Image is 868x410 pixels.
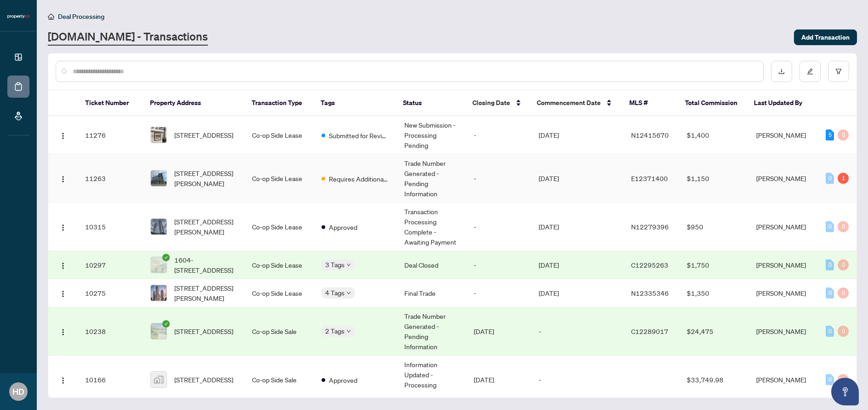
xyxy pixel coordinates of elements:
div: 0 [838,259,849,270]
td: [PERSON_NAME] [749,279,818,307]
img: Logo [59,224,67,231]
td: Co-op Side Lease [245,116,314,154]
th: Last Updated By [747,90,816,116]
span: N12335346 [631,289,669,297]
span: Approved [329,222,357,232]
th: Closing Date [465,90,530,116]
img: thumbnail-img [151,372,167,387]
th: Property Address [143,90,244,116]
th: Transaction Type [244,90,314,116]
td: Transaction Processing Complete - Awaiting Payment [397,203,466,251]
div: 0 [826,326,834,337]
span: Deal Processing [58,12,104,21]
td: Co-op Side Sale [245,356,314,404]
td: [DATE] [466,356,531,404]
td: [PERSON_NAME] [749,116,818,154]
img: thumbnail-img [151,219,167,234]
td: [DATE] [531,154,624,203]
button: Logo [56,286,70,300]
div: 0 [838,374,849,385]
td: $1,350 [679,279,749,307]
td: - [466,116,531,154]
button: Logo [56,372,70,387]
img: logo [7,14,29,19]
span: Requires Additional Docs [329,174,389,184]
td: 11276 [78,116,143,154]
img: Logo [59,262,67,269]
span: down [346,291,351,295]
div: 0 [826,259,834,270]
img: Logo [59,132,67,140]
div: 0 [826,287,834,299]
th: Commencement Date [529,90,622,116]
td: [DATE] [531,203,624,251]
span: edit [807,68,813,75]
span: download [778,68,785,75]
img: thumbnail-img [151,170,167,186]
span: N12279396 [631,223,669,231]
td: 10297 [78,251,143,279]
img: Logo [59,377,67,384]
button: Logo [56,171,70,186]
td: Final Trade [397,279,466,307]
button: Logo [56,128,70,142]
td: [PERSON_NAME] [749,203,818,251]
td: [PERSON_NAME] [749,154,818,203]
div: 0 [826,221,834,232]
button: Logo [56,258,70,272]
img: thumbnail-img [151,257,167,273]
th: Status [396,90,465,116]
span: N12415670 [631,131,669,139]
td: [PERSON_NAME] [749,251,818,279]
td: [DATE] [531,251,624,279]
span: [STREET_ADDRESS][PERSON_NAME] [174,283,238,303]
img: thumbnail-img [151,285,167,301]
td: $24,475 [679,307,749,356]
td: - [466,251,531,279]
span: check-circle [162,320,170,328]
td: New Submission - Processing Pending [397,116,466,154]
span: [STREET_ADDRESS][PERSON_NAME] [174,217,238,237]
div: 0 [838,287,849,299]
img: thumbnail-img [151,323,167,339]
td: $1,400 [679,116,749,154]
td: 10238 [78,307,143,356]
span: HD [12,385,24,398]
td: 11263 [78,154,143,203]
th: Tags [313,90,396,116]
span: 2 Tags [325,326,345,336]
span: down [346,263,351,267]
td: $950 [679,203,749,251]
div: 5 [826,129,834,141]
div: 0 [838,221,849,232]
td: Co-op Side Sale [245,307,314,356]
td: Deal Closed [397,251,466,279]
td: - [531,356,624,404]
span: Add Transaction [801,30,850,45]
a: [DOMAIN_NAME] - Transactions [48,29,208,46]
th: MLS # [622,90,677,116]
span: check-circle [162,254,170,261]
td: $1,150 [679,154,749,203]
span: C12289017 [631,327,668,335]
img: Logo [59,328,67,336]
td: - [531,307,624,356]
span: 4 Tags [325,287,345,298]
span: 1604-[STREET_ADDRESS] [174,255,238,275]
div: 0 [838,129,849,141]
td: Co-op Side Lease [245,251,314,279]
td: Co-op Side Lease [245,279,314,307]
span: home [48,13,54,20]
td: - [466,203,531,251]
td: $1,750 [679,251,749,279]
button: filter [828,61,849,82]
span: [STREET_ADDRESS][PERSON_NAME] [174,168,238,188]
td: 10315 [78,203,143,251]
td: [DATE] [466,307,531,356]
span: down [346,329,351,334]
div: 0 [838,326,849,337]
img: thumbnail-img [151,127,167,143]
span: Commencement Date [537,98,601,108]
span: [STREET_ADDRESS] [174,130,233,140]
span: [STREET_ADDRESS] [174,326,233,336]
